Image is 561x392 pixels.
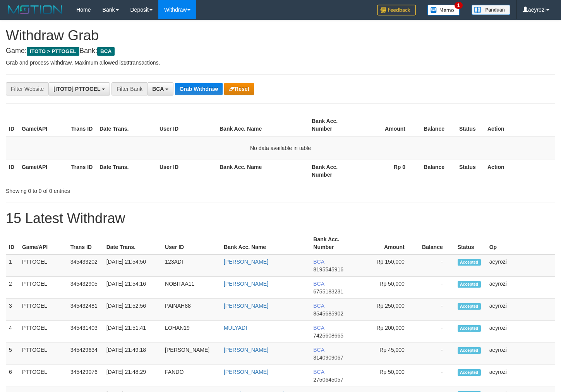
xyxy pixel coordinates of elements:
[224,259,268,265] a: [PERSON_NAME]
[6,136,555,160] td: No data available in table
[67,277,103,299] td: 345432905
[216,160,309,182] th: Bank Acc. Name
[377,5,416,15] img: Feedback.jpg
[486,254,555,277] td: aeyrozi
[6,47,555,55] h4: Game: Bank:
[359,299,416,321] td: Rp 250,000
[162,321,221,343] td: LOHAN19
[67,299,103,321] td: 345432481
[6,82,48,95] div: Filter Website
[486,277,555,299] td: aeyrozi
[416,232,455,254] th: Balance
[309,160,358,182] th: Bank Acc. Number
[359,277,416,299] td: Rp 50,000
[19,114,68,136] th: Game/API
[103,277,162,299] td: [DATE] 21:54:16
[458,325,481,332] span: Accepted
[456,114,484,136] th: Status
[309,114,358,136] th: Bank Acc. Number
[6,184,228,195] div: Showing 0 to 0 of 0 entries
[6,365,19,387] td: 6
[486,321,555,343] td: aeyrozi
[224,325,247,331] a: MULYADI
[67,321,103,343] td: 345431403
[19,277,67,299] td: PTTOGEL
[313,355,343,361] span: Copy 3140909067 to clipboard
[313,310,343,317] span: Copy 8545685902 to clipboard
[313,377,343,383] span: Copy 2750645057 to clipboard
[103,299,162,321] td: [DATE] 21:52:56
[162,254,221,277] td: 123ADI
[416,365,455,387] td: -
[156,114,216,136] th: User ID
[359,232,416,254] th: Amount
[358,114,417,136] th: Amount
[103,232,162,254] th: Date Trans.
[416,321,455,343] td: -
[417,160,456,182] th: Balance
[6,160,19,182] th: ID
[486,232,555,254] th: Op
[96,114,156,136] th: Date Trans.
[162,365,221,387] td: FANDO
[6,59,555,66] p: Grab and process withdraw. Maximum allowed is transactions.
[147,82,173,95] button: BCA
[416,254,455,277] td: -
[68,114,96,136] th: Trans ID
[48,82,110,95] button: [ITOTO] PTTOGEL
[162,232,221,254] th: User ID
[359,321,416,343] td: Rp 200,000
[6,321,19,343] td: 4
[456,160,484,182] th: Status
[216,114,309,136] th: Bank Acc. Name
[359,343,416,365] td: Rp 45,000
[162,277,221,299] td: NOBITAA11
[224,83,254,95] button: Reset
[427,5,460,15] img: Button%20Memo.svg
[313,347,324,353] span: BCA
[416,343,455,365] td: -
[458,303,481,310] span: Accepted
[19,232,67,254] th: Game/API
[313,281,324,287] span: BCA
[313,325,324,331] span: BCA
[6,211,555,226] h1: 15 Latest Withdraw
[6,28,555,43] h1: Withdraw Grab
[67,343,103,365] td: 345429634
[224,303,268,309] a: [PERSON_NAME]
[162,343,221,365] td: [PERSON_NAME]
[416,299,455,321] td: -
[455,2,463,9] span: 1
[175,83,223,95] button: Grab Withdraw
[19,365,67,387] td: PTTOGEL
[417,114,456,136] th: Balance
[19,254,67,277] td: PTTOGEL
[458,259,481,266] span: Accepted
[313,259,324,265] span: BCA
[19,299,67,321] td: PTTOGEL
[103,254,162,277] td: [DATE] 21:54:50
[19,160,68,182] th: Game/API
[359,365,416,387] td: Rp 50,000
[162,299,221,321] td: PAINAH88
[310,232,359,254] th: Bank Acc. Number
[123,60,129,66] strong: 10
[68,160,96,182] th: Trans ID
[358,160,417,182] th: Rp 0
[486,365,555,387] td: aeyrozi
[103,343,162,365] td: [DATE] 21:49:18
[67,254,103,277] td: 345433202
[112,82,147,95] div: Filter Bank
[313,332,343,339] span: Copy 7425608665 to clipboard
[224,347,268,353] a: [PERSON_NAME]
[6,254,19,277] td: 1
[224,369,268,375] a: [PERSON_NAME]
[313,369,324,375] span: BCA
[359,254,416,277] td: Rp 150,000
[313,288,343,295] span: Copy 6755183231 to clipboard
[313,266,343,273] span: Copy 8195545916 to clipboard
[484,114,555,136] th: Action
[486,299,555,321] td: aeyrozi
[416,277,455,299] td: -
[6,277,19,299] td: 2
